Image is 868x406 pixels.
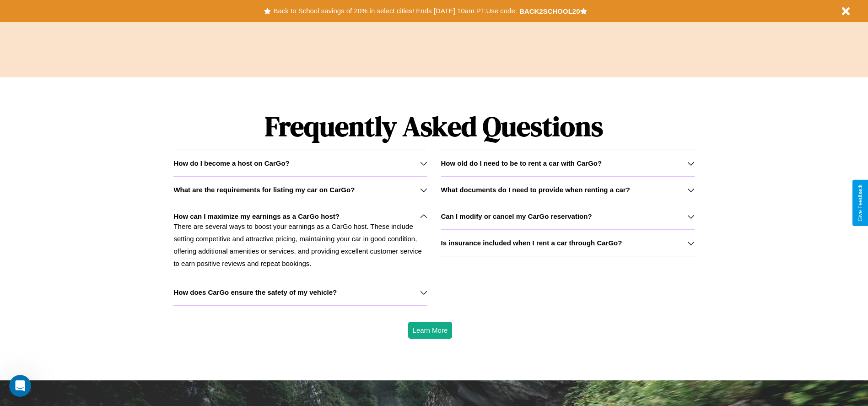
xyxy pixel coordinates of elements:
iframe: Intercom live chat [9,375,31,397]
h3: Can I modify or cancel my CarGo reservation? [441,212,592,220]
button: Learn More [408,322,453,339]
p: There are several ways to boost your earnings as a CarGo host. These include setting competitive ... [173,220,427,270]
div: Give Feedback [857,184,863,222]
h3: How can I maximize my earnings as a CarGo host? [173,212,340,220]
h3: How old do I need to be to rent a car with CarGo? [441,159,602,167]
b: BACK2SCHOOL20 [519,7,580,15]
h3: What are the requirements for listing my car on CarGo? [173,186,355,194]
h1: Frequently Asked Questions [173,103,694,150]
button: Back to School savings of 20% in select cities! Ends [DATE] 10am PT.Use code: [271,5,519,17]
h3: How do I become a host on CarGo? [173,159,289,167]
h3: Is insurance included when I rent a car through CarGo? [441,239,622,247]
h3: How does CarGo ensure the safety of my vehicle? [173,288,337,296]
h3: What documents do I need to provide when renting a car? [441,186,630,194]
